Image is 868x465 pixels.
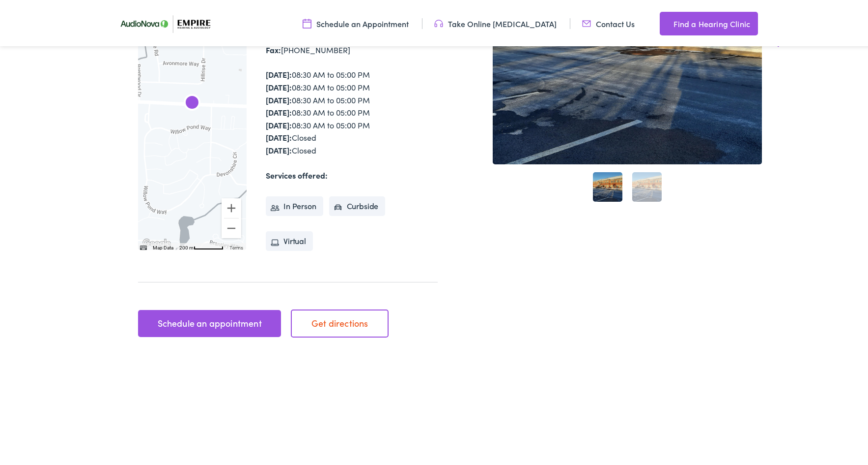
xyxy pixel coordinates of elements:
[179,243,194,248] span: 200 m
[303,16,409,27] a: Schedule an Appointment
[266,67,292,78] strong: [DATE]:
[222,217,241,236] button: Zoom out
[632,170,662,200] a: 2
[266,130,292,141] strong: [DATE]:
[138,308,281,336] a: Schedule an appointment
[176,241,226,248] button: Map Scale: 200 m per 57 pixels
[582,16,591,27] img: utility icon
[153,243,173,249] button: Map Data
[582,16,635,27] a: Contact Us
[266,168,328,179] strong: Services offered:
[140,235,173,248] img: Google
[291,308,389,335] a: Get directions
[266,118,292,128] strong: [DATE]:
[180,90,204,114] div: AudioNova
[266,194,323,214] li: In Person
[266,105,292,116] strong: [DATE]:
[229,243,243,248] a: Terms (opens in new tab)
[266,66,438,155] div: 08:30 AM to 05:00 PM 08:30 AM to 05:00 PM 08:30 AM to 05:00 PM 08:30 AM to 05:00 PM 08:30 AM to 0...
[660,10,758,33] a: Find a Hearing Clinic
[266,42,281,53] strong: Fax:
[303,16,311,27] img: utility icon
[434,16,557,27] a: Take Online [MEDICAL_DATA]
[266,143,292,154] strong: [DATE]:
[140,235,173,248] a: Open this area in Google Maps (opens a new window)
[434,16,443,27] img: utility icon
[660,16,669,28] img: utility icon
[266,229,313,249] li: Virtual
[222,196,241,216] button: Zoom in
[329,194,386,214] li: Curbside
[266,93,292,103] strong: [DATE]:
[140,243,147,249] button: Keyboard shortcuts
[593,170,622,200] a: 1
[266,80,292,91] strong: [DATE]:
